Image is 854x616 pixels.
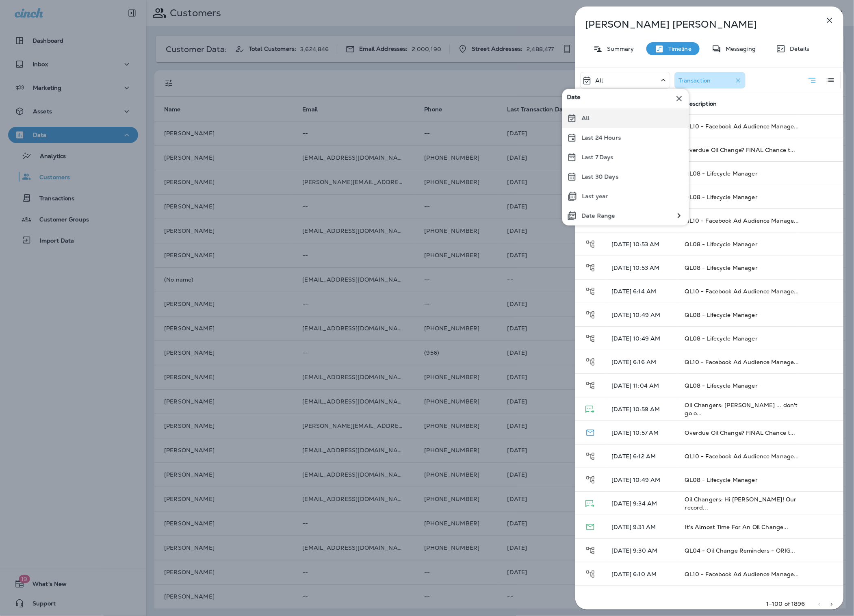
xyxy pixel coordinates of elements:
[585,475,596,483] span: Journey
[685,382,758,389] span: QL08 - Lifecycle Manager
[612,241,672,247] p: [DATE] 10:53 AM
[585,405,594,412] span: Text Message - Delivered
[585,452,596,459] span: Journey
[612,288,672,295] p: [DATE] 6:14 AM
[585,428,595,436] span: Email - Delivered
[786,46,809,52] p: Details
[612,524,672,530] p: [DATE] 9:31 AM
[585,546,596,553] span: Journey
[822,72,839,88] button: Log View
[612,265,672,271] p: [DATE] 10:53 AM
[766,600,805,608] p: 1–100 of 1896
[685,401,798,417] span: Oil Changers: [PERSON_NAME] ... don't go o...
[582,174,619,180] p: Last 30 Days
[595,77,603,84] p: All
[585,287,596,294] span: Journey
[612,406,672,412] p: [DATE] 10:59 AM
[612,429,672,436] p: [DATE] 10:57 AM
[612,453,672,460] p: [DATE] 6:12 AM
[612,477,672,483] p: [DATE] 10:49 AM
[685,170,758,177] span: QL08 - Lifecycle Manager
[664,46,691,52] p: Timeline
[685,193,758,201] span: QL08 - Lifecycle Manager
[582,193,608,200] p: Last year
[685,241,758,248] span: QL08 - Lifecycle Manager
[685,288,799,295] span: QL10 - Facebook Ad Audience Manage...
[685,523,789,531] span: It's Almost Time For An Oil Change...
[612,359,672,365] p: [DATE] 6:16 AM
[685,311,758,319] span: QL08 - Lifecycle Manager
[685,335,758,342] span: QL08 - Lifecycle Manager
[585,19,807,30] p: [PERSON_NAME] [PERSON_NAME]
[685,358,799,366] span: QL10 - Facebook Ad Audience Manage...
[585,499,594,507] span: Text Message - Delivered
[585,240,596,247] span: Journey
[685,547,795,554] span: QL04 - Oil Change Reminders - ORIG...
[678,77,711,84] p: Transaction
[582,154,614,161] p: Last 7 Days
[685,496,797,511] span: Oil Changers: Hi [PERSON_NAME]! Our record...
[685,429,795,436] span: Overdue Oil Change? FINAL Chance t...
[685,146,795,154] span: Overdue Oil Change? FINAL Chance t...
[685,476,758,484] span: QL08 - Lifecycle Manager
[804,72,820,89] button: Summary View
[585,570,596,577] span: Journey
[585,310,596,318] span: Journey
[685,570,799,578] span: QL10 - Facebook Ad Audience Manage...
[612,335,672,342] p: [DATE] 10:49 AM
[685,123,799,130] span: QL10 - Facebook Ad Audience Manage...
[603,46,634,52] p: Summary
[826,596,838,611] button: Go to next page
[585,523,595,530] span: Email - Opened
[582,213,615,219] p: Date Range
[612,382,672,389] p: [DATE] 11:04 AM
[585,263,596,271] span: Journey
[585,381,596,388] span: Journey
[612,547,672,554] p: [DATE] 9:30 AM
[567,94,581,104] span: Date
[685,453,799,460] span: QL10 - Facebook Ad Audience Manage...
[612,571,672,577] p: [DATE] 6:10 AM
[582,134,621,141] p: Last 24 Hours
[582,115,590,121] p: All
[685,217,799,224] span: QL10 - Facebook Ad Audience Manage...
[585,358,596,365] span: Journey
[685,264,758,271] span: QL08 - Lifecycle Manager
[612,312,672,318] p: [DATE] 10:49 AM
[685,100,717,107] span: Description
[585,334,596,341] span: Journey
[612,500,672,507] p: [DATE] 9:34 AM
[722,46,756,52] p: Messaging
